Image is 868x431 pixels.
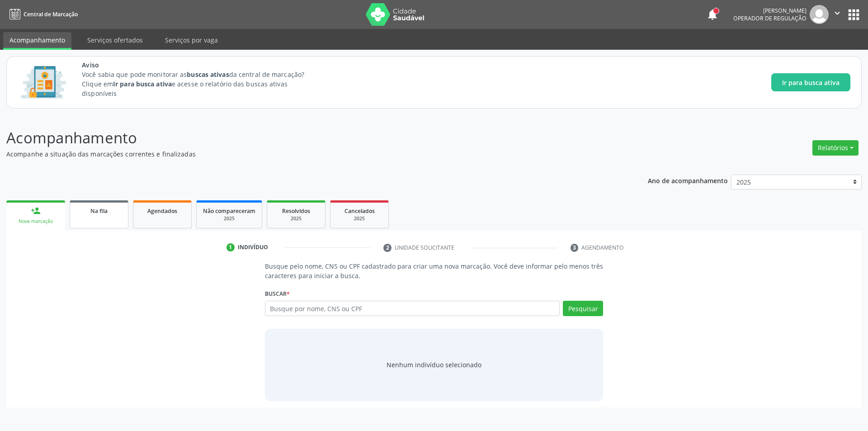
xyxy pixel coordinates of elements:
[238,243,268,251] div: Indivíduo
[6,7,78,22] a: Central de Marcação
[265,287,290,301] label: Buscar
[226,243,235,251] div: 1
[113,80,172,88] strong: Ir para busca ativa
[771,73,850,91] button: Ir para busca ativa
[812,140,859,156] button: Relatórios
[3,32,71,50] a: Acompanhamento
[82,60,321,70] span: Aviso
[733,14,807,22] span: Operador de regulação
[387,360,481,369] div: Nenhum indivíduo selecionado
[265,301,560,316] input: Busque por nome, CNS ou CPF
[829,5,846,24] button: 
[832,8,842,18] i: 
[846,7,862,23] button: apps
[648,175,728,186] p: Ano de acompanhamento
[159,32,224,48] a: Serviços por vaga
[203,215,255,222] div: 2025
[203,207,255,215] span: Não compareceram
[24,10,78,18] span: Central de Marcação
[274,215,319,222] div: 2025
[82,70,321,98] p: Você sabia que pode monitorar as da central de marcação? Clique em e acesse o relatório das busca...
[782,78,840,87] span: Ir para busca ativa
[90,207,108,215] span: Na fila
[13,218,59,225] div: Nova marcação
[810,5,829,24] img: img
[706,8,719,21] button: notifications
[563,301,603,316] button: Pesquisar
[187,70,229,79] strong: buscas ativas
[18,62,69,103] img: Imagem de CalloutCard
[282,207,310,215] span: Resolvidos
[31,206,41,216] div: person_add
[147,207,177,215] span: Agendados
[344,207,375,215] span: Cancelados
[6,127,605,149] p: Acompanhamento
[733,7,807,14] div: [PERSON_NAME]
[81,32,149,48] a: Serviços ofertados
[265,261,604,280] p: Busque pelo nome, CNS ou CPF cadastrado para criar uma nova marcação. Você deve informar pelo men...
[337,215,382,222] div: 2025
[6,149,605,159] p: Acompanhe a situação das marcações correntes e finalizadas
